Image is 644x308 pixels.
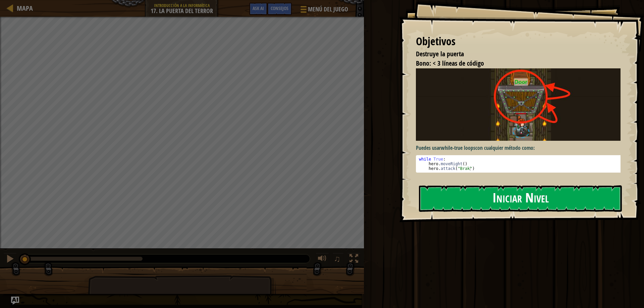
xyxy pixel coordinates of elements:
[416,49,464,58] span: Destruye la puerta
[11,297,19,305] button: Ask AI
[295,3,352,18] button: Menú del Juego
[17,4,33,13] span: Mapa
[13,4,33,13] a: Mapa
[441,144,475,151] strong: while-true loops
[416,144,626,152] p: Puedes usar con cualquier método como:
[334,254,340,264] span: ♫
[416,59,484,68] span: Bono: < 3 líneas de código
[271,5,288,11] span: Consejos
[416,68,626,141] img: Dread door
[332,253,344,266] button: ♫
[347,253,361,266] button: Alterna pantalla completa.
[308,5,348,14] span: Menú del Juego
[249,3,267,15] button: Ask AI
[408,59,619,68] li: Bono: < 3 líneas de código
[416,34,621,49] div: Objetivos
[316,253,329,266] button: Ajustar volúmen
[419,185,622,212] button: Iniciar Nivel
[408,49,619,59] li: Destruye la puerta
[253,5,264,11] span: Ask AI
[3,253,17,266] button: Ctrl + P: Pause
